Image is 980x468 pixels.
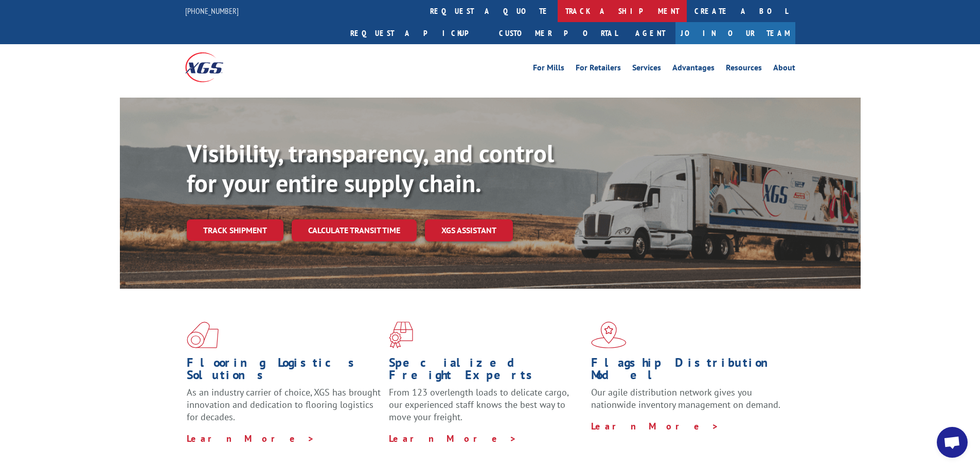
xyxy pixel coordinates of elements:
span: Our agile distribution network gives you nationwide inventory management on demand. [591,386,780,410]
a: About [773,64,795,75]
span: As an industry carrier of choice, XGS has brought innovation and dedication to flooring logistics... [187,386,381,423]
img: xgs-icon-flagship-distribution-model-red [591,322,627,348]
a: For Retailers [576,64,621,75]
a: For Mills [533,64,564,75]
a: [PHONE_NUMBER] [185,6,239,16]
a: Advantages [672,64,715,75]
h1: Specialized Freight Experts [389,357,583,386]
a: Customer Portal [491,22,625,44]
a: Learn More > [389,433,517,444]
b: Visibility, transparency, and control for your entire supply chain. [187,137,554,199]
a: Request a pickup [343,22,491,44]
img: xgs-icon-focused-on-flooring-red [389,322,413,348]
p: From 123 overlength loads to delicate cargo, our experienced staff knows the best way to move you... [389,386,583,432]
a: XGS ASSISTANT [425,219,513,241]
h1: Flagship Distribution Model [591,357,786,386]
a: Resources [726,64,762,75]
a: Track shipment [187,219,283,241]
h1: Flooring Logistics Solutions [187,357,381,386]
a: Services [632,64,661,75]
a: Agent [625,22,675,44]
img: xgs-icon-total-supply-chain-intelligence-red [187,322,219,348]
div: Open chat [937,427,968,458]
a: Calculate transit time [292,219,417,241]
a: Join Our Team [675,22,795,44]
a: Learn More > [591,420,719,432]
a: Learn More > [187,433,315,444]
